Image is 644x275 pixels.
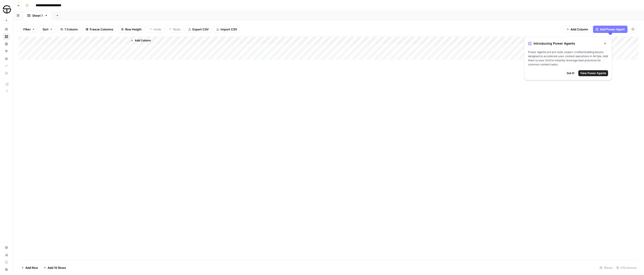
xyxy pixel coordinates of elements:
a: Opportunities [3,48,10,55]
span: Export CSV [192,27,209,32]
span: Filter [23,27,31,32]
span: 1 Column [65,27,78,32]
button: Add 10 Rows [41,264,69,271]
span: Add Column [571,27,588,32]
button: Freeze Columns [83,26,116,33]
a: Insights [3,40,10,48]
span: Add Power Agent [600,27,625,32]
span: Add Column [135,38,151,43]
a: Settings [3,244,10,251]
a: Home [3,26,10,33]
button: 1 Column [57,26,81,33]
span: Redo [173,27,181,32]
a: Data Library [3,70,10,77]
span: Add 10 Rows [48,265,66,270]
a: Your Data [3,55,10,62]
button: Sort [40,26,56,33]
button: Add Column [129,38,153,43]
button: Got it! [565,70,577,76]
span: Undo [154,27,161,32]
button: Redo [166,26,183,33]
button: Import CSV [213,26,240,33]
span: Sort [43,27,49,32]
a: Browse [3,33,10,40]
span: Got it! [567,71,574,75]
button: Add Column [563,26,591,33]
span: Row Height [125,27,142,32]
span: Freeze Columns [90,27,113,32]
div: 1/1 Columns [614,264,639,271]
span: View Power Agents [580,71,606,75]
a: Usage [3,251,10,259]
button: Help + Support [3,266,10,273]
img: SimpleTire Logo [3,5,11,13]
a: Sheet 1 [23,11,52,20]
button: Add Row [19,264,41,271]
button: View Power Agents [578,70,608,76]
span: Power Agents are pre-built, expert-crafted building blocks designed to accelerate your content op... [528,50,608,67]
button: Filter [20,26,38,33]
div: Sheet 1 [32,13,43,18]
button: Add Power Agent [593,26,628,33]
button: Row Height [118,26,145,33]
div: Introducing Power Agents [528,40,608,46]
div: 1 Rows [598,264,614,271]
button: Export CSV [185,26,212,33]
span: Add Row [25,265,38,270]
button: Undo [146,26,164,33]
span: Import CSV [221,27,237,32]
a: Syncs [3,62,10,70]
button: Workspace: SimpleTire [3,4,10,15]
a: Learning Hub [3,259,10,266]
